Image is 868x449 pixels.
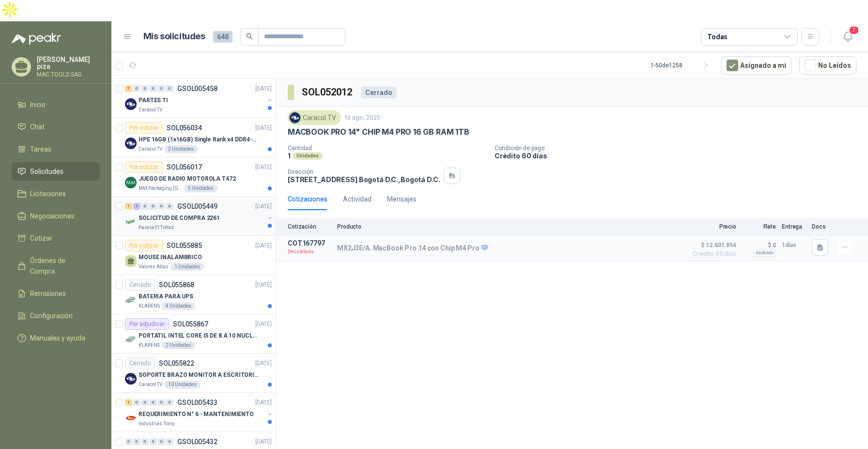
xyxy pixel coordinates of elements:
[111,157,276,197] a: Por cotizarSOL056017[DATE] Company LogoJUEGO DE RADIO MOTOROLA T472MM Packaging [GEOGRAPHIC_DATA]...
[288,169,440,175] p: Dirección
[139,135,259,144] p: HPE 16GB (1x16GB) Single Rank x4 DDR4-2400
[133,399,140,406] div: 0
[12,118,100,136] a: Chat
[30,188,66,199] span: Licitaciones
[30,333,85,343] span: Manuales y ayuda
[288,247,331,257] p: Descartada
[344,113,380,123] p: 13 ago, 2025
[141,203,149,210] div: 0
[255,280,272,290] p: [DATE]
[37,72,100,77] p: MAC TOOLS SAS
[166,203,173,210] div: 0
[170,263,204,271] div: 1 Unidades
[125,98,137,110] img: Company Logo
[184,185,217,192] div: 5 Unidades
[125,334,137,345] img: Company Logo
[721,56,791,75] button: Asignado a mi
[162,341,195,349] div: 2 Unidades
[255,124,272,133] p: [DATE]
[167,164,202,170] p: SOL056017
[288,175,440,184] p: [STREET_ADDRESS] Bogotá D.C. , Bogotá D.C.
[30,99,46,110] span: Inicio
[139,341,160,349] p: KLARENS
[125,177,137,188] img: Company Logo
[139,224,174,232] p: Panela El Trébol
[288,194,327,204] div: Cotizaciones
[12,284,100,303] a: Remisiones
[125,201,274,232] a: 1 1 0 0 0 0 GSOL005449[DATE] Company LogoSOLICITUD DE COMPRA 2261Panela El Trébol
[288,239,331,247] p: COT167797
[387,194,417,204] div: Mensajes
[111,275,276,314] a: CerradoSOL055868[DATE] Company LogoBATERIA PARA UPSKLARENS4 Unidades
[150,399,157,406] div: 0
[141,399,149,406] div: 0
[361,87,396,98] div: Cerrado
[12,162,100,181] a: Solicitudes
[159,360,194,367] p: SOL055822
[162,302,195,310] div: 4 Unidades
[12,185,100,203] a: Licitaciones
[139,420,175,428] p: Industrias Tomy
[125,279,155,291] div: Cerrado
[246,33,253,40] span: search
[133,438,140,445] div: 0
[255,84,272,93] p: [DATE]
[495,152,864,160] p: Crédito 60 días
[164,145,198,153] div: 2 Unidades
[213,31,232,43] span: 648
[125,357,155,369] div: Cerrado
[125,216,137,228] img: Company Logo
[150,85,157,92] div: 0
[166,438,173,445] div: 0
[111,314,276,354] a: Por adjudicarSOL055867[DATE] Company LogoPORTATIL INTEL CORE I5 DE 8 A 10 NUCLEOSKLARENS2 Unidades
[167,242,202,249] p: SOL055885
[177,85,217,92] p: GSOL005458
[139,174,236,184] p: JUEGO DE RADIO MOTOROLA T472
[30,122,45,132] span: Chat
[111,354,276,393] a: CerradoSOL055822[DATE] Company LogoSOPORTE BRAZO MONITOR A ESCRITORIO NBF80Caracol TV10 Unidades
[288,110,341,125] div: Caracol TV
[30,310,73,321] span: Configuración
[742,239,776,251] p: $ 0
[688,223,736,230] p: Precio
[111,236,276,275] a: Por cotizarSOL055885[DATE] MOUSE INALAMBRICOValores Atlas1 Unidades
[125,138,137,149] img: Company Logo
[125,203,132,210] div: 1
[37,56,100,70] p: [PERSON_NAME] piza
[288,223,331,230] p: Cotización
[799,56,856,75] button: No Leídos
[125,294,137,306] img: Company Logo
[255,202,272,211] p: [DATE]
[812,223,831,230] p: Docs
[12,251,100,280] a: Órdenes de Compra
[337,223,682,230] p: Producto
[139,371,259,380] p: SOPORTE BRAZO MONITOR A ESCRITORIO NBF80
[158,399,165,406] div: 0
[849,26,859,35] span: 7
[177,399,217,406] p: GSOL005433
[167,124,202,131] p: SOL056034
[12,229,100,248] a: Cotizar
[30,166,63,177] span: Solicitudes
[782,239,806,251] p: 1 días
[30,211,75,221] span: Negociaciones
[125,373,137,385] img: Company Logo
[159,281,194,288] p: SOL055868
[288,152,291,160] p: 1
[141,85,149,92] div: 0
[30,233,52,244] span: Cotizar
[288,127,469,137] p: MACBOOK PRO 14" CHIP M4 PRO 16 GB RAM 1TB
[302,85,354,100] h3: SOL052012
[255,437,272,447] p: [DATE]
[255,320,272,329] p: [DATE]
[293,152,323,160] div: Unidades
[143,30,205,44] h1: Mis solicitudes
[125,83,274,114] a: 7 0 0 0 0 0 GSOL005458[DATE] Company LogoPARTES TICaracol TV
[133,203,140,210] div: 1
[139,302,160,310] p: KLARENS
[12,329,100,347] a: Manuales y ayuda
[158,438,165,445] div: 0
[139,214,220,223] p: SOLICITUD DE COMPRA 2261
[166,399,173,406] div: 0
[141,438,149,445] div: 0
